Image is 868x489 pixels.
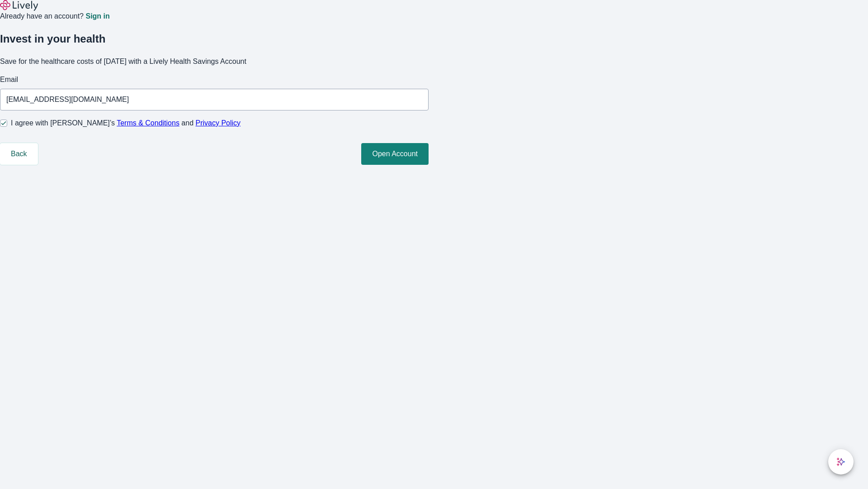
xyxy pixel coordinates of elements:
span: I agree with [PERSON_NAME]’s and [11,118,241,129]
a: Terms & Conditions [117,119,179,127]
a: Sign in [85,13,109,20]
button: chat [828,449,854,475]
button: Open Account [361,143,429,165]
a: Privacy Policy [196,119,241,127]
svg: Lively AI Assistant [836,457,845,466]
